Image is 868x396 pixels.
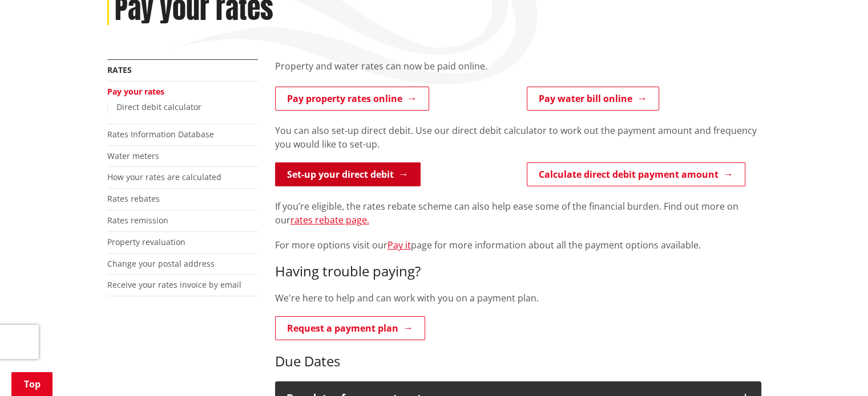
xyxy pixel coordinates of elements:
[275,59,761,87] div: Property and water rates can now be paid online.
[116,101,201,112] a: Direct debit calculator
[107,64,132,75] a: Rates
[107,193,160,204] a: Rates rebates
[275,87,429,111] a: Pay property rates online
[275,124,761,151] p: You can also set-up direct debit. Use our direct debit calculator to work out the payment amount ...
[387,239,411,251] a: Pay it
[275,238,761,252] p: For more options visit our page for more information about all the payment options available.
[275,263,761,280] h3: Having trouble paying?
[527,87,659,111] a: Pay water bill online
[527,162,745,186] a: Calculate direct debit payment amount
[290,214,369,226] a: rates rebate page.
[275,291,761,305] p: We're here to help and can work with you on a payment plan.
[107,172,221,182] a: How your rates are calculated
[107,258,215,269] a: Change your postal address
[11,372,53,396] a: Top
[815,348,857,389] iframe: Messenger Launcher
[107,279,241,290] a: Receive your rates invoice by email
[107,236,185,247] a: Property revaluation
[107,86,164,97] a: Pay your rates
[107,129,214,140] a: Rates Information Database
[107,150,159,161] a: Water meters
[275,199,761,227] p: If you’re eligible, the rates rebate scheme can also help ease some of the financial burden. Find...
[275,162,421,186] a: Set-up your direct debit
[275,353,761,370] h3: Due Dates
[275,316,425,340] a: Request a payment plan
[107,215,168,226] a: Rates remission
